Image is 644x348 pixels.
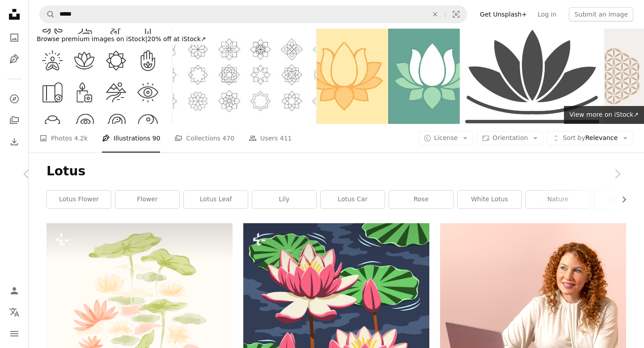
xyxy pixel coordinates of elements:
a: Next [590,131,644,217]
a: Get Unsplash+ [475,7,532,21]
button: Clear [425,6,445,23]
button: Search Unsplash [40,6,55,23]
a: Photos 4.2k [39,124,88,153]
a: Illustrations [5,50,23,68]
a: Explore [5,90,23,108]
span: Browse premium images on iStock | [37,35,147,42]
a: Log in [532,7,562,21]
span: 411 [280,133,292,143]
span: License [434,134,458,141]
span: 4.2k [74,133,88,143]
a: a painting of water lilies and leaves on a white background [47,312,233,319]
h1: Lotus [47,163,626,179]
a: Collections 470 [174,124,234,153]
a: Log in / Sign up [5,282,23,300]
img: Collection of black and white linear Arabic oriental floral vector elements. Traditional arabesqu... [173,29,316,124]
a: lotus leaf [184,191,248,208]
a: lotus car [321,191,385,208]
button: Orientation [477,131,543,145]
span: Relevance [563,134,618,143]
a: Users 411 [249,124,292,153]
a: Collections [5,111,23,129]
a: View more on iStock↗ [564,106,644,124]
span: Orientation [492,134,528,141]
button: License [419,131,474,145]
span: View more on iStock ↗ [569,111,639,118]
a: rose [389,191,453,208]
img: Water Lily Lotus Flower [317,29,460,124]
span: Sort by [563,134,585,141]
a: flower [115,191,179,208]
a: white lotus [458,191,521,208]
a: nature [526,191,590,208]
button: Menu [5,325,23,343]
form: Find visuals sitewide [39,5,467,23]
button: Visual search [445,6,467,23]
span: 470 [222,133,234,143]
button: Submit an image [569,7,633,21]
a: Browse premium images on iStock|20% off at iStock↗ [29,29,214,50]
img: Lotus flower solid icon, chinese mid autumn festival concept, lotus on water lily sign on white b... [461,29,604,124]
a: Photos [5,29,23,47]
a: lily [252,191,316,208]
div: 20% off at iStock ↗ [34,34,209,45]
a: lotus flower [47,191,111,208]
button: Language [5,303,23,321]
img: Yoga Icons — Monoline Series [29,29,172,124]
button: Sort byRelevance [547,131,633,145]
